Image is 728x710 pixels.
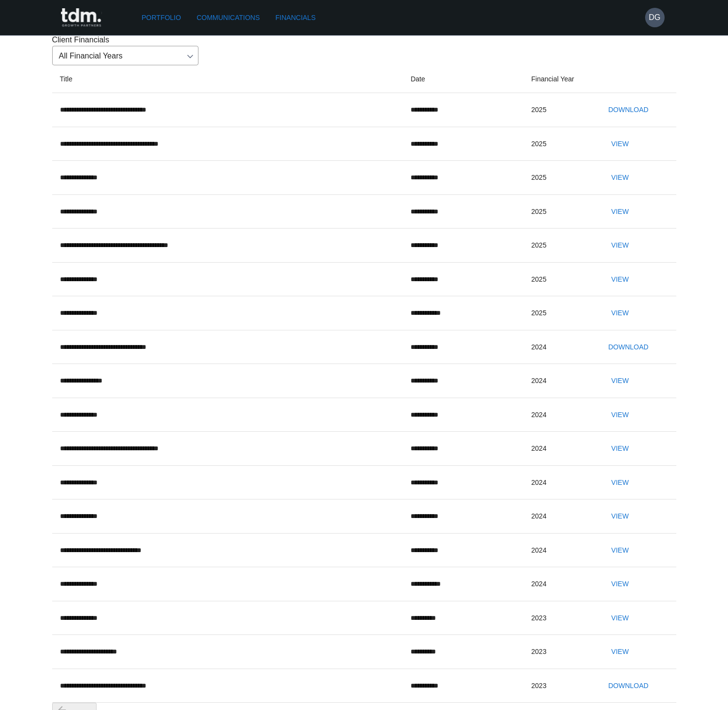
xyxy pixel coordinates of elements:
button: View [604,270,635,288]
td: 2025 [524,161,597,195]
button: View [604,643,635,661]
button: View [604,575,635,593]
td: 2025 [524,194,597,229]
td: 2024 [524,364,597,398]
button: View [604,372,635,390]
td: 2023 [524,669,597,703]
button: View [604,236,635,254]
td: 2025 [524,262,597,296]
button: View [604,304,635,322]
button: Download [604,338,652,356]
td: 2024 [524,465,597,499]
td: 2023 [524,601,597,635]
button: View [604,203,635,221]
td: 2024 [524,398,597,432]
td: 2024 [524,533,597,567]
td: 2024 [524,499,597,534]
button: View [604,135,635,153]
a: Communications [193,9,264,27]
button: Download [604,101,652,119]
td: 2024 [524,567,597,601]
td: 2025 [524,127,597,161]
button: DG [645,8,665,27]
button: View [604,406,635,424]
button: View [604,541,635,559]
th: Date [403,65,523,93]
a: Financials [272,9,319,27]
button: View [604,440,635,458]
div: All Financial Years [52,46,198,65]
th: Financial Year [524,65,597,93]
button: View [604,507,635,525]
p: Client Financials [52,34,676,46]
button: View [604,474,635,492]
th: Title [52,65,403,93]
td: 2025 [524,296,597,330]
td: 2025 [524,229,597,263]
td: 2025 [524,93,597,127]
button: View [604,169,635,187]
td: 2024 [524,432,597,466]
a: Portfolio [138,9,185,27]
h6: DG [649,12,661,23]
td: 2024 [524,330,597,364]
button: View [604,609,635,627]
button: Download [604,677,652,695]
td: 2023 [524,635,597,669]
